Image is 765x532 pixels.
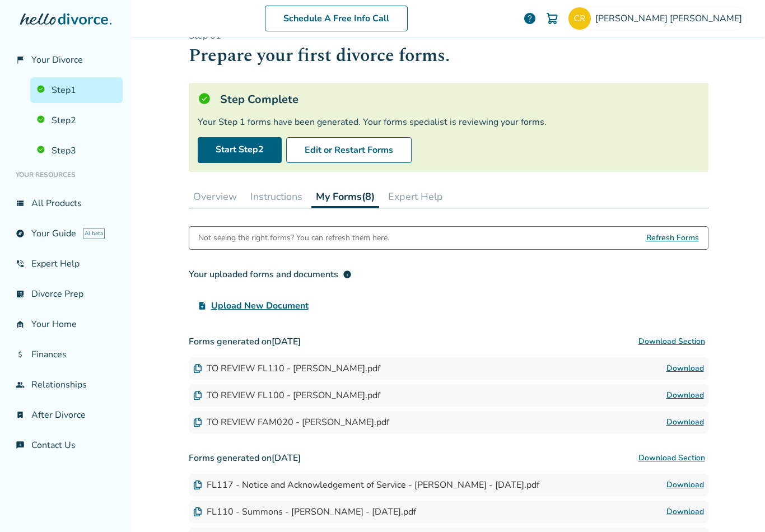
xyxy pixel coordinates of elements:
span: garage_home [16,320,25,329]
a: Step2 [30,108,123,133]
img: Document [193,418,202,427]
button: Download Section [635,447,708,469]
span: Upload New Document [211,299,309,312]
span: info [343,270,352,279]
a: exploreYour GuideAI beta [9,221,123,246]
button: Overview [189,185,241,208]
a: Step1 [30,77,123,103]
span: phone_in_talk [16,259,25,268]
a: Schedule A Free Info Call [265,6,408,31]
a: list_alt_checkDivorce Prep [9,281,123,307]
a: Download [666,416,704,429]
h1: Prepare your first divorce forms. [189,42,708,69]
a: Download [666,362,704,375]
button: Download Section [635,330,708,353]
span: chat_info [16,441,25,450]
a: flag_2Your Divorce [9,47,123,73]
a: phone_in_talkExpert Help [9,251,123,277]
img: Cart [545,12,559,25]
span: explore [16,229,25,238]
iframe: Chat Widget [709,478,765,532]
h3: Forms generated on [DATE] [189,447,708,469]
a: Download [666,478,704,492]
div: TO REVIEW FL110 - [PERSON_NAME].pdf [193,362,380,375]
button: My Forms(8) [311,185,379,208]
span: Refresh Forms [646,227,699,249]
span: attach_money [16,350,25,359]
span: AI beta [83,228,105,239]
span: [PERSON_NAME] [PERSON_NAME] [595,12,747,25]
img: Document [193,507,202,516]
a: help [523,12,537,25]
li: Your Resources [9,164,123,186]
img: Document [193,364,202,373]
span: view_list [16,199,25,208]
span: bookmark_check [16,410,25,419]
button: Instructions [246,185,307,208]
a: Download [666,505,704,519]
button: Expert Help [384,185,447,208]
img: crdesignhomedecor@gmail.com [568,7,591,30]
a: Start Step2 [198,137,282,163]
div: Your Step 1 forms have been generated. Your forms specialist is reviewing your forms. [198,116,699,128]
a: groupRelationships [9,372,123,398]
a: garage_homeYour Home [9,311,123,337]
a: chat_infoContact Us [9,432,123,458]
h5: Step Complete [220,92,298,107]
span: list_alt_check [16,290,25,298]
img: Document [193,391,202,400]
span: flag_2 [16,55,25,64]
a: Download [666,389,704,402]
span: upload_file [198,301,207,310]
a: bookmark_checkAfter Divorce [9,402,123,428]
a: attach_moneyFinances [9,342,123,367]
a: Step3 [30,138,123,164]
button: Edit or Restart Forms [286,137,412,163]
span: Your Divorce [31,54,83,66]
div: Not seeing the right forms? You can refresh them here. [198,227,389,249]
a: view_listAll Products [9,190,123,216]
div: Your uploaded forms and documents [189,268,352,281]
div: TO REVIEW FL100 - [PERSON_NAME].pdf [193,389,380,402]
span: group [16,380,25,389]
h3: Forms generated on [DATE] [189,330,708,353]
div: FL110 - Summons - [PERSON_NAME] - [DATE].pdf [193,506,416,518]
img: Document [193,480,202,489]
div: TO REVIEW FAM020 - [PERSON_NAME].pdf [193,416,389,428]
div: FL117 - Notice and Acknowledgement of Service - [PERSON_NAME] - [DATE].pdf [193,479,539,491]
